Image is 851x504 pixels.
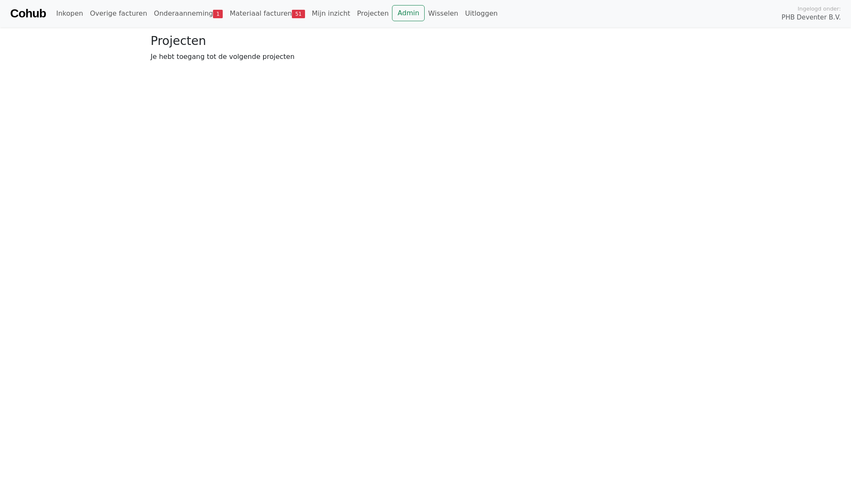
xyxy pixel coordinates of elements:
a: Overige facturen [87,5,151,22]
span: Ingelogd onder: [798,5,841,13]
span: PHB Deventer B.V. [781,13,841,22]
span: 1 [213,10,223,18]
span: 51 [292,10,305,18]
a: Uitloggen [462,5,501,22]
a: Admin [392,5,425,21]
a: Cohub [10,3,46,24]
p: Je hebt toegang tot de volgende projecten [151,52,700,62]
a: Mijn inzicht [308,5,354,22]
a: Onderaanneming1 [151,5,227,22]
a: Materiaal facturen51 [226,5,308,22]
h3: Projecten [151,34,700,48]
a: Projecten [354,5,392,22]
a: Wisselen [425,5,462,22]
a: Inkopen [53,5,86,22]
